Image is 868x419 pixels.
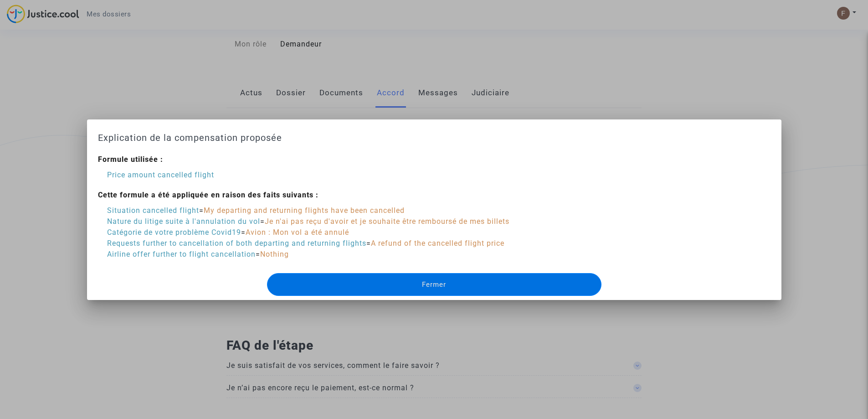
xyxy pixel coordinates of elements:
span: = [260,217,265,226]
span: = [199,206,204,215]
span: Nothing [260,250,289,259]
span: My departing and returning flights have been cancelled [204,206,405,215]
span: Catégorie de votre problème Covid19 [107,228,241,237]
span: Avion : Mon vol a été annulé [246,228,349,237]
span: Requests further to cancellation of both departing and returning flights [107,239,366,248]
div: Formule utilisée : [98,154,509,165]
span: Situation cancelled flight [107,206,199,215]
span: Je n'ai pas reçu d'avoir et je souhaite être remboursé de mes billets [265,217,509,226]
span: = [366,239,371,248]
span: Price amount cancelled flight [107,171,214,179]
span: Airline offer further to flight cancellation [107,250,256,259]
div: Cette formule a été appliquée en raison des faits suivants : [98,190,509,201]
h1: Explication de la compensation proposée [98,130,770,145]
span: = [241,228,246,237]
span: = [256,250,260,259]
button: Fermer [267,273,601,296]
span: Nature du litige suite à l'annulation du vol [107,217,260,226]
span: A refund of the cancelled flight price [371,239,504,248]
span: Fermer [422,280,446,289]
